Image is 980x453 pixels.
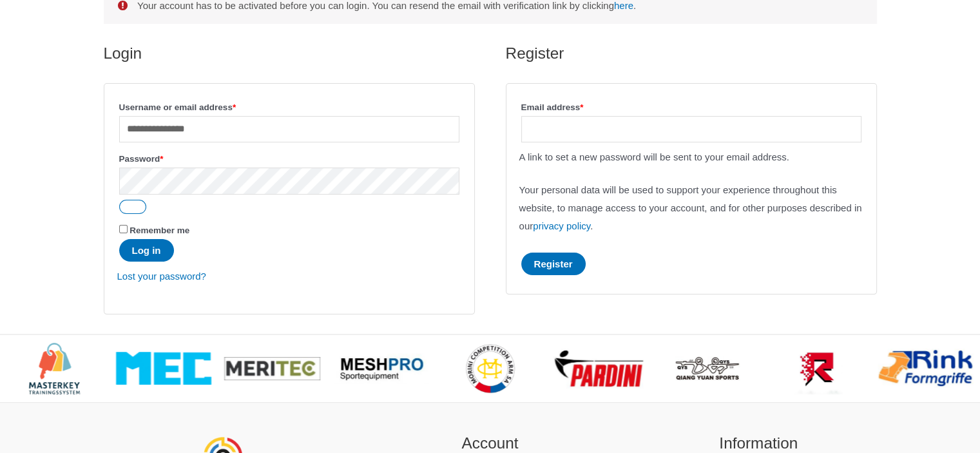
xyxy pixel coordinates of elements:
a: privacy policy [533,220,590,231]
a: Lost your password? [117,271,206,282]
input: Remember me [119,225,128,233]
label: Password [119,150,459,168]
label: Email address [521,99,861,116]
p: A link to set a new password will be sent to your email address. [519,148,863,166]
h2: Register [506,43,877,64]
button: Register [521,253,586,275]
h2: Login [104,43,475,64]
p: Your personal data will be used to support your experience throughout this website, to manage acc... [519,181,863,235]
button: Log in [119,239,174,262]
span: Remember me [130,226,189,235]
button: Show password [119,200,146,214]
label: Username or email address [119,99,459,116]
